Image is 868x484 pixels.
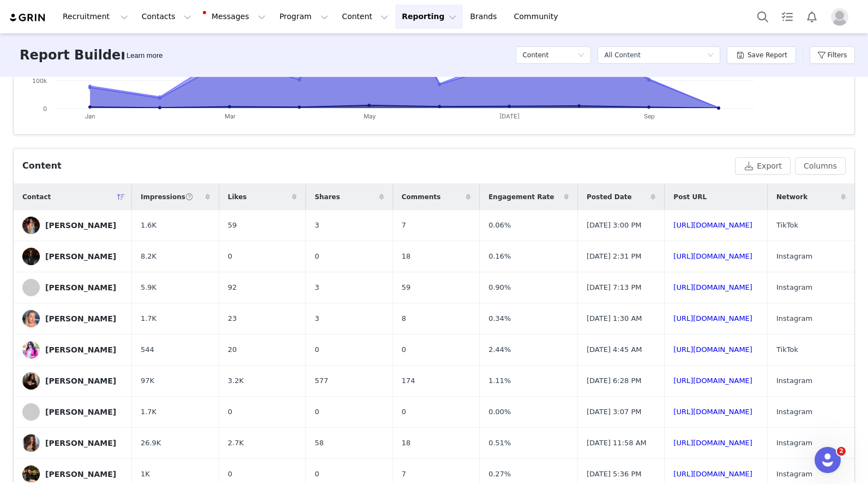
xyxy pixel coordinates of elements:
span: 0 [402,344,406,355]
img: grin logo [9,13,47,23]
i: icon: down [707,52,714,59]
a: [PERSON_NAME] [22,248,123,265]
text: May [364,112,376,120]
span: 1.7K [141,313,156,324]
a: [PERSON_NAME] [22,434,123,452]
a: [PERSON_NAME] [22,403,123,421]
a: [PERSON_NAME] [22,372,123,390]
span: 0 [315,344,319,355]
span: 3.2K [228,375,244,386]
iframe: Intercom live chat [815,447,841,473]
img: f432e967-e2c7-420c-b742-54cbbb2abd86.jpg [22,372,40,390]
span: Instagram [776,407,812,417]
a: [URL][DOMAIN_NAME] [673,221,752,229]
span: 18 [402,438,411,449]
a: Community [508,4,570,29]
div: Content [22,159,62,172]
span: Instagram [776,438,812,449]
span: [DATE] 5:36 PM [587,469,641,480]
span: 59 [228,220,237,231]
span: Posted Date [587,192,632,202]
span: [DATE] 7:13 PM [587,282,641,293]
span: 0.90% [489,282,511,293]
button: Search [751,4,775,29]
span: Instagram [776,469,812,480]
text: Jan [85,112,95,120]
button: Notifications [800,4,824,29]
div: [PERSON_NAME] [45,377,116,385]
span: 97K [141,375,154,386]
a: Brands [463,4,507,29]
button: Messages [198,4,272,29]
span: 174 [402,375,415,386]
span: 0.34% [489,313,511,324]
div: [PERSON_NAME] [45,470,116,479]
a: [URL][DOMAIN_NAME] [673,439,752,447]
div: Tooltip anchor [124,50,165,61]
span: 20 [228,344,237,355]
span: 58 [315,438,324,449]
div: All Content [604,47,640,63]
img: b9589c91-69c4-4abf-9719-a88e89491155--s.jpg [22,248,40,265]
span: Network [776,192,807,202]
span: 1.11% [489,375,511,386]
span: 577 [315,375,328,386]
span: Engagement Rate [489,192,554,202]
img: 1a8c7ca9-5f91-4380-aa7d-0da2b0c194b7--s.jpg [22,434,40,452]
span: 0 [315,469,319,480]
span: [DATE] 2:31 PM [587,251,641,262]
span: 8.2K [141,251,156,262]
div: [PERSON_NAME] [45,283,116,292]
span: 59 [402,282,411,293]
span: Instagram [776,282,812,293]
span: 2.7K [228,438,244,449]
span: 92 [228,282,237,293]
span: 0 [315,251,319,262]
div: [PERSON_NAME] [45,221,116,230]
span: 0 [228,469,232,480]
span: 3 [315,220,319,231]
span: 3 [315,313,319,324]
button: Save Report [727,46,796,64]
span: 0.51% [489,438,511,449]
span: Instagram [776,375,812,386]
span: Comments [402,192,441,202]
div: [PERSON_NAME] [45,314,116,323]
span: 7 [402,220,406,231]
a: [PERSON_NAME] [22,310,123,327]
img: 8b3132c7-9c58-4832-a6a0-ec513a96cbf3.jpg [22,465,40,483]
img: f42c0eb2-e52b-413f-b80f-da3c8c5657b3--s.jpg [22,310,40,327]
button: Profile [824,8,859,26]
span: [DATE] 11:58 AM [587,438,647,449]
button: Reporting [395,4,463,29]
span: 1.6K [141,220,156,231]
span: 0 [402,407,406,417]
span: [DATE] 3:00 PM [587,220,641,231]
a: [URL][DOMAIN_NAME] [673,408,752,416]
button: Recruitment [56,4,135,29]
span: Post URL [673,192,707,202]
div: [PERSON_NAME] [45,439,116,447]
button: Filters [810,46,855,64]
button: Columns [795,157,846,175]
button: Program [273,4,335,29]
span: Contact [22,192,51,202]
span: 0.06% [489,220,511,231]
span: [DATE] 6:28 PM [587,375,641,386]
span: Likes [228,192,247,202]
span: 0 [315,407,319,417]
a: [PERSON_NAME] [22,465,123,483]
span: 2 [837,447,846,456]
text: [DATE] [499,112,520,120]
img: 5eec559a-c1fc-415c-b491-45e6dc5b5fa5.jpg [22,341,40,358]
h3: Report Builder [20,45,127,65]
h5: Content [522,47,548,63]
img: placeholder-profile.jpg [831,8,848,26]
span: 2.44% [489,344,511,355]
span: Impressions [141,192,194,202]
span: 26.9K [141,438,161,449]
a: [PERSON_NAME] [22,279,123,296]
i: icon: down [578,52,584,59]
span: [DATE] 3:07 PM [587,407,641,417]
